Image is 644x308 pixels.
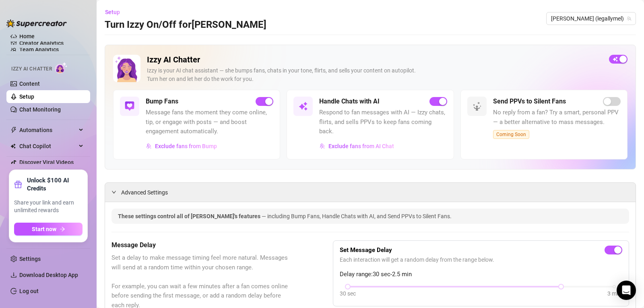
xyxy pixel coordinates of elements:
span: team [627,16,632,21]
span: Setup [105,9,120,15]
span: — including Bump Fans, Handle Chats with AI, and Send PPVs to Silent Fans. [262,213,452,219]
span: Download Desktop App [19,272,78,278]
h5: Send PPVs to Silent Fans [493,97,566,106]
a: Team Analytics [19,46,59,53]
a: Home [19,33,35,39]
span: Automations [19,124,76,136]
strong: Unlock $100 AI Credits [27,176,83,192]
span: Message fans the moment they come online, tip, or engage with posts — and boost engagement automa... [146,108,273,136]
button: Start nowarrow-right [14,223,83,236]
span: Start now [32,226,56,232]
div: Izzy is your AI chat assistant — she bumps fans, chats in your tone, flirts, and sells your conte... [147,66,603,83]
span: Advanced Settings [121,188,168,197]
a: Creator Analytics [19,37,84,50]
img: svg%3e [298,101,308,111]
img: logo-BBDzfeDw.svg [6,19,67,27]
h5: Bump Fans [146,97,178,106]
span: These settings control all of [PERSON_NAME]'s features [118,213,262,219]
span: expanded [111,190,116,194]
button: Exclude fans from Bump [146,140,217,153]
a: Chat Monitoring [19,106,61,113]
strong: Set Message Delay [340,246,392,254]
a: Setup [19,93,34,100]
img: svg%3e [472,101,482,111]
span: Coming Soon [493,130,529,139]
span: download [10,272,17,278]
span: Chat Copilot [19,140,76,153]
h5: Handle Chats with AI [319,97,380,106]
div: 30 sec [340,289,356,298]
h3: Turn Izzy On/Off for [PERSON_NAME] [105,19,266,31]
a: Discover Viral Videos [19,159,74,165]
img: Chat Copilot [10,143,16,149]
h2: Izzy AI Chatter [147,55,603,65]
span: thunderbolt [10,127,17,133]
div: Open Intercom Messenger [617,281,636,300]
img: AI Chatter [55,62,68,74]
span: Exclude fans from AI Chat [328,143,394,149]
span: Each interaction will get a random delay from the range below. [340,255,622,264]
span: Delay range: 30 sec - 2.5 min [340,270,622,279]
img: Izzy AI Chatter [113,55,140,82]
span: Respond to fan messages with AI — Izzy chats, flirts, and sells PPVs to keep fans coming back. [319,108,447,136]
span: Exclude fans from Bump [155,143,217,149]
span: No reply from a fan? Try a smart, personal PPV — a better alternative to mass messages. [493,108,621,127]
a: Settings [19,256,41,262]
button: Exclude fans from AI Chat [319,140,394,153]
img: svg%3e [125,101,134,111]
span: Izzy AI Chatter [11,65,52,73]
div: expanded [111,188,121,196]
h5: Message Delay [111,240,293,250]
span: Share your link and earn unlimited rewards [14,199,83,215]
a: Content [19,81,40,87]
img: svg%3e [320,143,325,149]
button: Setup [105,6,126,19]
div: 3 min [607,289,621,298]
a: Log out [19,288,39,294]
img: svg%3e [146,143,152,149]
span: gift [14,180,22,188]
span: Melanie (legallymel) [551,12,631,25]
span: arrow-right [60,226,65,232]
